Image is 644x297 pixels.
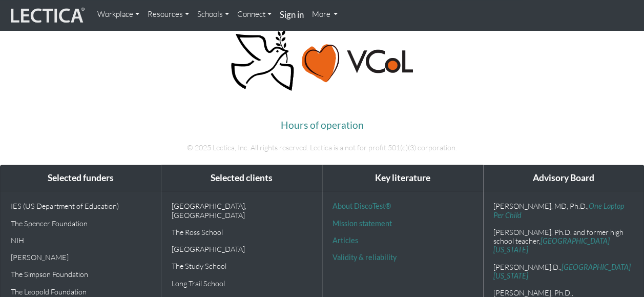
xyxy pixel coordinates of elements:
[333,219,392,228] a: Mission statement
[233,4,276,25] a: Connect
[333,253,397,262] a: Validity & reliability
[493,228,633,254] p: [PERSON_NAME], Ph.D. and former high school teacher,
[483,165,643,191] div: Advisory Board
[11,253,151,262] p: [PERSON_NAME]
[193,4,233,25] a: Schools
[493,202,624,219] a: One Laptop Per Child
[333,236,358,245] a: Articles
[8,6,85,25] img: lecticalive
[172,262,311,270] p: The Study School
[11,270,151,279] p: The Simpson Foundation
[493,263,633,281] p: [PERSON_NAME].D.,
[93,4,143,25] a: Workplace
[11,219,151,228] p: The Spencer Foundation
[11,202,151,210] p: IES (US Department of Education)
[228,29,416,92] img: Peace, love, VCoL
[172,279,311,288] p: Long Trail School
[493,263,631,280] a: [GEOGRAPHIC_DATA][US_STATE]
[281,119,364,131] a: Hours of operation
[11,236,151,245] p: NIH
[322,165,483,191] div: Key literature
[333,202,391,210] a: About DiscoTest®
[276,4,308,26] a: Sign in
[493,202,633,220] p: [PERSON_NAME], MD, Ph.D.,
[172,228,311,236] p: The Ross School
[143,4,193,25] a: Resources
[161,165,322,191] div: Selected clients
[38,142,607,154] p: © 2025 Lectica, Inc. All rights reserved. Lectica is a not for profit 501(c)(3) corporation.
[172,202,311,220] p: [GEOGRAPHIC_DATA], [GEOGRAPHIC_DATA]
[493,236,610,254] a: [GEOGRAPHIC_DATA][US_STATE]
[308,4,342,25] a: More
[11,287,151,296] p: The Leopold Foundation
[280,9,304,20] strong: Sign in
[172,245,311,253] p: [GEOGRAPHIC_DATA]
[1,165,161,191] div: Selected funders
